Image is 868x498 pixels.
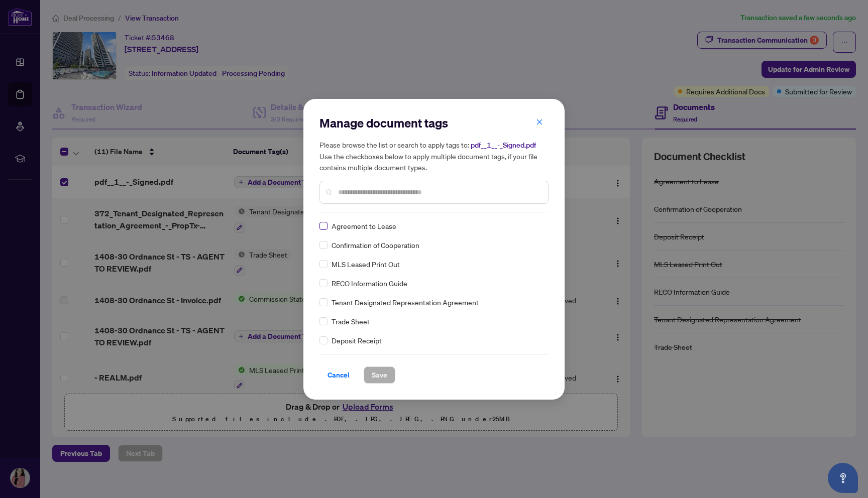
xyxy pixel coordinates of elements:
h5: Please browse the list or search to apply tags to: Use the checkboxes below to apply multiple doc... [319,139,549,173]
span: Deposit Receipt [332,335,382,346]
span: MLS Leased Print Out [332,259,400,270]
span: Confirmation of Cooperation [332,239,419,251]
span: Cancel [328,367,350,383]
span: RECO Information Guide [332,278,407,289]
span: Tenant Designated Representation Agreement [332,297,479,308]
button: Open asap [828,463,858,493]
span: Agreement to Lease [332,220,396,231]
span: close [536,118,543,126]
button: Save [364,366,395,384]
button: Cancel [319,366,358,384]
span: Trade Sheet [332,316,370,327]
span: pdf__1__-_Signed.pdf [471,141,536,150]
h2: Manage document tags [319,115,549,131]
